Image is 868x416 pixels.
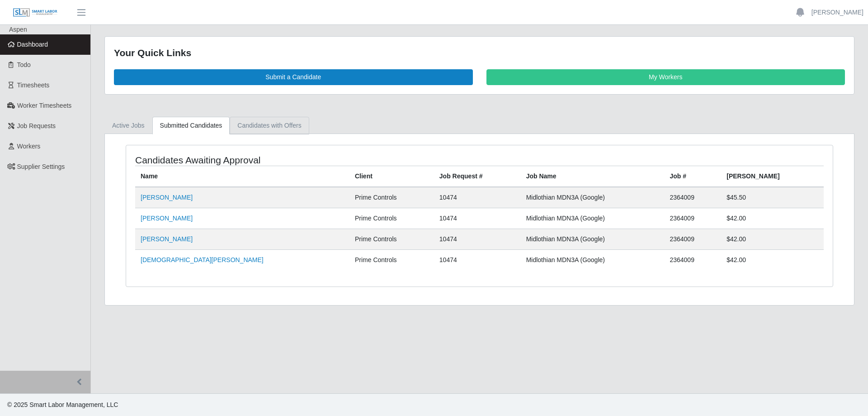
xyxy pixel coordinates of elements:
[135,166,349,187] th: Name
[17,81,50,89] span: Timesheets
[434,249,521,270] td: 10474
[521,249,665,270] td: Midlothian MDN3A (Google)
[230,117,309,134] a: Candidates with Offers
[521,166,665,187] th: Job Name
[664,208,721,229] td: 2364009
[349,187,434,208] td: Prime Controls
[114,46,845,60] div: Your Quick Links
[664,229,721,249] td: 2364009
[114,69,473,85] a: Submit a Candidate
[13,8,58,18] img: SLM Logo
[521,229,665,249] td: Midlothian MDN3A (Google)
[349,166,434,187] th: Client
[9,26,27,33] span: Aspen
[434,229,521,249] td: 10474
[664,166,721,187] th: Job #
[17,163,65,170] span: Supplier Settings
[521,187,665,208] td: Midlothian MDN3A (Google)
[17,41,48,48] span: Dashboard
[141,215,193,222] a: [PERSON_NAME]
[664,249,721,270] td: 2364009
[17,61,31,68] span: Todo
[434,208,521,229] td: 10474
[141,235,193,243] a: [PERSON_NAME]
[721,187,824,208] td: $45.50
[811,8,863,17] a: [PERSON_NAME]
[17,122,56,129] span: Job Requests
[434,166,521,187] th: Job Request #
[152,117,230,134] a: Submitted Candidates
[141,256,264,263] a: [DEMOGRAPHIC_DATA][PERSON_NAME]
[434,187,521,208] td: 10474
[721,166,824,187] th: [PERSON_NAME]
[721,249,824,270] td: $42.00
[721,229,824,249] td: $42.00
[349,249,434,270] td: Prime Controls
[349,208,434,229] td: Prime Controls
[135,154,414,166] h4: Candidates Awaiting Approval
[721,208,824,229] td: $42.00
[521,208,665,229] td: Midlothian MDN3A (Google)
[141,194,193,201] a: [PERSON_NAME]
[7,401,118,408] span: © 2025 Smart Labor Management, LLC
[664,187,721,208] td: 2364009
[104,117,152,134] a: Active Jobs
[17,143,41,150] span: Workers
[486,69,845,85] a: My Workers
[349,229,434,249] td: Prime Controls
[17,102,71,109] span: Worker Timesheets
